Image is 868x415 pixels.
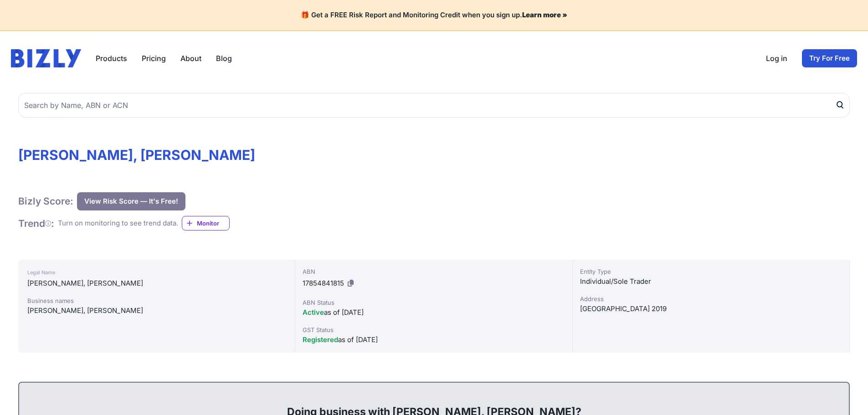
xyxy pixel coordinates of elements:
[180,53,201,64] a: About
[27,267,286,278] div: Legal Name
[58,218,178,229] div: Turn on monitoring to see trend data.
[303,307,565,318] div: as of [DATE]
[197,219,229,228] span: Monitor
[580,267,842,276] div: Entity Type
[580,303,842,314] div: [GEOGRAPHIC_DATA] 2019
[216,53,232,64] a: Blog
[303,279,344,287] span: 17854841815
[303,325,565,334] div: GST Status
[766,53,787,64] a: Log in
[802,49,857,67] a: Try For Free
[580,276,842,287] div: Individual/Sole Trader
[303,298,565,307] div: ABN Status
[18,195,73,207] h1: Bizly Score:
[142,53,166,64] a: Pricing
[96,53,127,64] button: Products
[522,10,567,19] a: Learn more »
[27,305,286,316] div: [PERSON_NAME], [PERSON_NAME]
[303,267,565,276] div: ABN
[580,294,842,303] div: Address
[18,147,850,163] h1: [PERSON_NAME], [PERSON_NAME]
[18,217,54,230] h1: Trend :
[303,308,324,317] span: Active
[303,334,565,345] div: as of [DATE]
[182,216,230,231] a: Monitor
[27,278,286,289] div: [PERSON_NAME], [PERSON_NAME]
[27,296,286,305] div: Business names
[77,192,185,210] button: View Risk Score — It's Free!
[11,11,857,20] h4: 🎁 Get a FREE Risk Report and Monitoring Credit when you sign up.
[303,335,338,344] span: Registered
[18,93,850,118] input: Search by Name, ABN or ACN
